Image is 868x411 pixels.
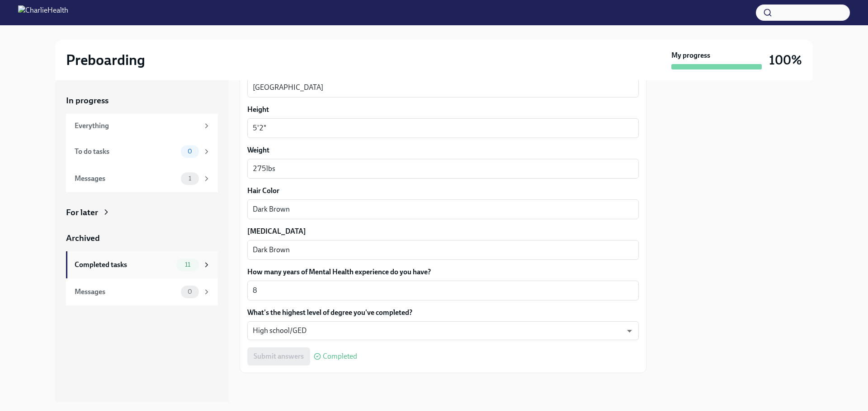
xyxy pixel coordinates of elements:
[253,245,633,255] textarea: Dark Brown
[66,278,218,305] a: Messages0
[18,5,68,20] img: CharlieHealth
[75,260,173,270] div: Completed tasks
[75,287,177,297] div: Messages
[66,207,218,218] a: For later
[253,163,633,174] textarea: 275lbs
[247,145,639,155] label: Weight
[183,175,197,182] span: 1
[66,51,145,69] h2: Preboarding
[66,207,98,218] div: For later
[182,148,198,155] span: 0
[66,251,218,278] a: Completed tasks11
[66,114,218,138] a: Everything
[253,285,633,296] textarea: 8
[671,51,710,60] strong: My progress
[247,105,639,115] label: Height
[769,52,802,68] h3: 100%
[247,308,639,318] label: What's the highest level of degree you've completed?
[247,321,639,340] div: High school/GED
[66,165,218,192] a: Messages1
[66,95,218,106] a: In progress
[247,226,639,236] label: [MEDICAL_DATA]
[247,186,639,196] label: Hair Color
[253,204,633,215] textarea: Dark Brown
[66,232,218,244] a: Archived
[323,353,357,360] span: Completed
[253,123,633,134] textarea: 5'2"
[66,138,218,165] a: To do tasks0
[75,174,177,184] div: Messages
[253,82,633,93] textarea: [GEOGRAPHIC_DATA]
[75,147,177,157] div: To do tasks
[179,261,196,268] span: 11
[75,121,199,131] div: Everything
[182,288,198,295] span: 0
[247,267,639,277] label: How many years of Mental Health experience do you have?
